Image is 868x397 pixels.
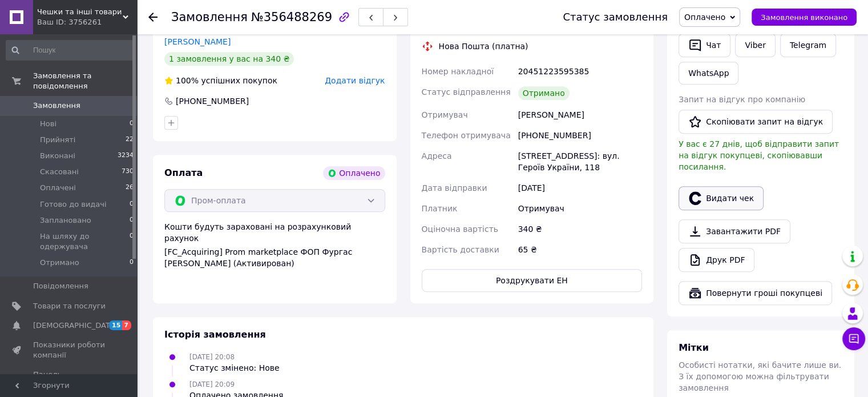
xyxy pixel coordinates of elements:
button: Чат [679,33,730,57]
span: 22 [126,135,134,145]
div: Повернутися назад [148,11,158,23]
span: 0 [130,119,134,129]
div: Статус замовлення [563,11,668,23]
span: Платник [422,204,458,213]
span: 0 [130,231,134,252]
span: [DATE] 20:08 [189,353,235,361]
button: Роздрукувати ЕН [422,269,643,292]
span: Номер накладної [422,67,494,76]
div: [PHONE_NUMBER] [516,125,644,146]
div: [DATE] [516,178,644,198]
span: Історія замовлення [164,329,266,340]
span: У вас є 27 днів, щоб відправити запит на відгук покупцеві, скопіювавши посилання. [679,139,839,171]
span: 3234 [118,151,134,161]
span: Замовлення виконано [761,13,847,22]
span: Мітки [679,342,709,353]
span: Отримано [40,258,79,268]
div: Ваш ID: 3756261 [37,17,137,27]
button: Скопіювати запит на відгук [679,110,833,134]
span: 730 [122,167,134,177]
span: На шляху до одержувача [40,231,130,252]
span: Дата відправки [422,183,487,193]
span: Виконані [40,151,75,161]
span: Чешки та інші товари [37,7,123,17]
div: [PERSON_NAME] [516,105,644,125]
span: 0 [130,258,134,268]
span: Статус відправлення [422,87,511,97]
span: Прийняті [40,135,75,145]
span: Панель управління [33,370,106,390]
span: №356488269 [251,10,332,24]
input: Пошук [6,40,135,61]
div: 20451223595385 [516,61,644,82]
a: [PERSON_NAME] [164,37,231,46]
div: Статус змінено: Нове [189,362,280,374]
a: Завантажити PDF [679,219,790,243]
span: 100% [176,76,199,85]
span: Вартість доставки [422,245,499,254]
span: Показники роботи компанії [33,340,106,360]
span: Додати відгук [325,76,385,85]
div: Кошти будуть зараховані на розрахунковий рахунок [164,221,385,269]
span: Телефон отримувача [422,131,511,140]
a: Viber [735,33,775,57]
div: [STREET_ADDRESS]: вул. Героїв України, 118 [516,146,644,178]
span: 15 [109,320,122,330]
div: Отримано [518,86,570,100]
a: WhatsApp [679,62,738,85]
div: успішних покупок [164,75,277,86]
span: Заплановано [40,215,91,226]
span: Нові [40,119,56,129]
span: Отримувач [422,110,468,119]
div: Нова Пошта (платна) [436,41,531,52]
button: Чат з покупцем [842,327,865,350]
span: Адреса [422,151,452,161]
span: 7 [122,320,131,330]
button: Видати чек [679,186,764,210]
div: [FC_Acquiring] Prom marketplace ФОП Фургас [PERSON_NAME] (Активирован) [164,246,385,269]
div: Отримувач [516,198,644,219]
div: 340 ₴ [516,219,644,239]
span: Особисті нотатки, які бачите лише ви. З їх допомогою можна фільтрувати замовлення [679,360,841,392]
span: Оплата [164,167,203,178]
a: Друк PDF [679,248,754,272]
span: Повідомлення [33,281,88,291]
span: Замовлення [171,10,248,24]
span: Готово до видачі [40,199,107,210]
span: Замовлення та повідомлення [33,71,137,91]
div: [PHONE_NUMBER] [175,95,250,107]
div: 1 замовлення у вас на 340 ₴ [164,52,294,66]
span: 0 [130,215,134,226]
span: [DATE] 20:09 [189,380,235,388]
span: [DEMOGRAPHIC_DATA] [33,320,118,331]
button: Замовлення виконано [752,9,857,26]
span: Запит на відгук про компанію [679,95,805,104]
div: 65 ₴ [516,239,644,260]
span: Оплачені [40,183,76,193]
span: 26 [126,183,134,193]
a: Telegram [780,33,836,57]
span: Оціночна вартість [422,224,498,234]
span: 0 [130,199,134,210]
span: Замовлення [33,101,80,111]
span: Товари та послуги [33,301,106,311]
div: Оплачено [323,166,385,180]
span: Скасовані [40,167,79,177]
span: Оплачено [684,13,725,22]
button: Повернути гроші покупцеві [679,281,832,305]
